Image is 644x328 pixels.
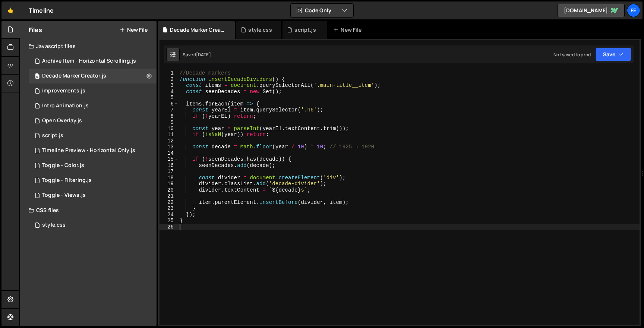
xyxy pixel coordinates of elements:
[29,26,42,34] h2: Files
[160,205,179,212] div: 23
[42,58,136,64] div: Archive Item - Horizontal Scrolling.js
[160,89,179,95] div: 4
[42,177,92,184] div: Toggle - Filtering.js
[160,107,179,113] div: 7
[291,4,353,17] button: Code Only
[160,224,179,230] div: 26
[160,101,179,107] div: 6
[160,150,179,157] div: 14
[29,54,157,69] div: 14823/39167.js
[294,26,316,34] div: script.js
[160,76,179,83] div: 2
[42,73,106,79] div: Decade Marker Creator.js
[29,173,157,188] div: 14823/39172.js
[553,51,591,58] div: Not saved to prod
[160,218,179,224] div: 25
[29,113,157,128] div: 14823/39174.js
[29,218,157,233] div: 14823/38467.css
[160,212,179,218] div: 24
[29,6,54,15] div: Timeline
[160,144,179,150] div: 13
[29,158,157,173] div: 14823/39171.js
[160,156,179,163] div: 15
[1,1,20,19] a: 🤙
[160,95,179,101] div: 5
[42,147,135,154] div: Timeline Preview - Horizontal Only.js
[160,168,179,175] div: 17
[160,138,179,144] div: 12
[42,192,86,199] div: Toggle - Views.js
[333,26,364,34] div: New File
[160,82,179,89] div: 3
[160,199,179,206] div: 22
[160,187,179,193] div: 20
[196,51,211,58] div: [DATE]
[160,70,179,76] div: 1
[20,203,157,218] div: CSS files
[160,175,179,181] div: 18
[160,193,179,199] div: 21
[29,143,157,158] div: 14823/39168.js
[183,51,211,58] div: Saved
[120,27,148,33] button: New File
[29,69,157,83] div: 14823/39169.js
[35,74,40,80] span: 0
[160,126,179,132] div: 10
[248,26,272,34] div: style.css
[29,98,157,113] div: 14823/39175.js
[42,222,66,228] div: style.css
[42,117,82,124] div: Open Overlay.js
[160,163,179,169] div: 16
[42,88,85,94] div: improvements.js
[42,102,89,109] div: Intro Animation.js
[29,83,157,98] div: 14823/39056.js
[170,26,226,34] div: Decade Marker Creator.js
[558,4,625,17] a: [DOMAIN_NAME]
[160,132,179,138] div: 11
[160,113,179,120] div: 8
[160,181,179,187] div: 19
[627,4,640,17] a: Fe
[29,188,157,203] div: 14823/39170.js
[160,119,179,126] div: 9
[595,48,631,61] button: Save
[42,132,63,139] div: script.js
[20,39,157,54] div: Javascript files
[42,162,84,169] div: Toggle - Color.js
[29,128,157,143] div: 14823/38461.js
